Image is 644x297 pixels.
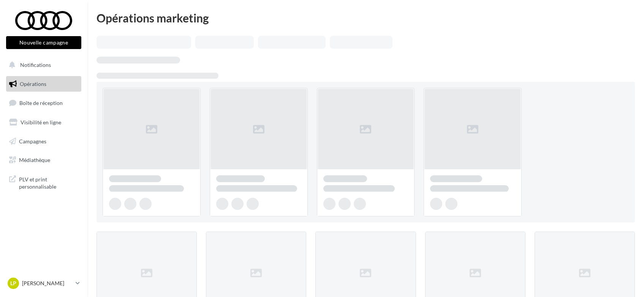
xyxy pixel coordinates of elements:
button: Nouvelle campagne [6,36,81,49]
p: [PERSON_NAME] [22,280,73,287]
a: PLV et print personnalisable [5,171,83,194]
a: Boîte de réception [5,95,83,111]
span: LP [10,280,16,287]
a: Opérations [5,76,83,92]
a: Visibilité en ligne [5,114,83,130]
span: Campagnes [19,138,46,144]
span: Opérations [20,81,46,87]
span: Notifications [20,62,51,68]
button: Notifications [5,57,80,73]
a: Campagnes [5,133,83,149]
span: Visibilité en ligne [21,119,61,125]
span: Médiathèque [19,157,50,163]
a: LP [PERSON_NAME] [6,276,81,291]
div: Opérations marketing [97,12,635,24]
a: Médiathèque [5,152,83,168]
span: PLV et print personnalisable [19,174,78,191]
span: Boîte de réception [19,100,63,106]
